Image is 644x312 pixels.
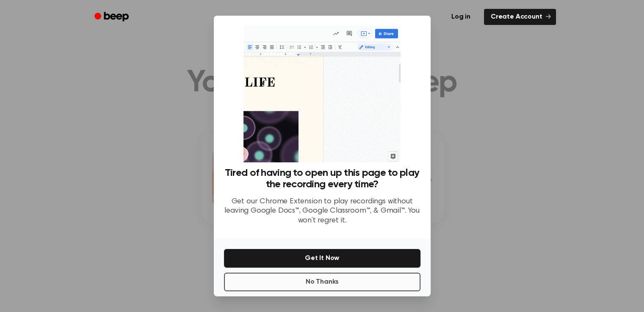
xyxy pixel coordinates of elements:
[224,197,420,226] p: Get our Chrome Extension to play recordings without leaving Google Docs™, Google Classroom™, & Gm...
[243,26,401,162] img: Beep extension in action
[484,9,556,25] a: Create Account
[224,167,420,190] h3: Tired of having to open up this page to play the recording every time?
[443,7,479,27] a: Log in
[224,249,420,268] button: Get It Now
[88,9,136,25] a: Beep
[224,273,420,291] button: No Thanks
